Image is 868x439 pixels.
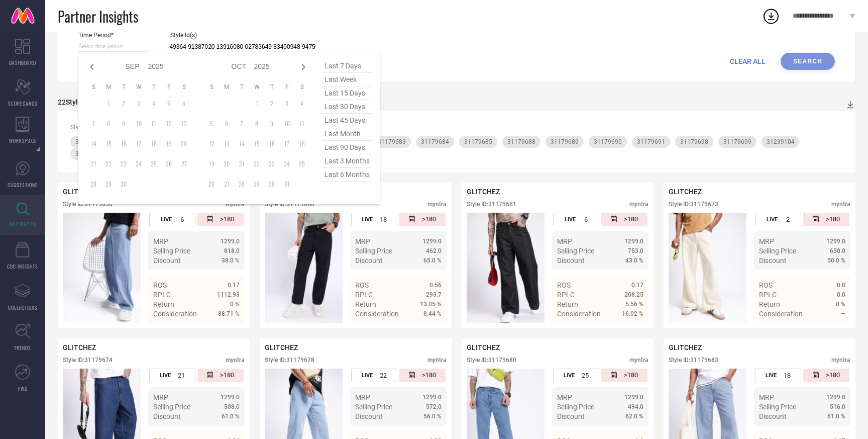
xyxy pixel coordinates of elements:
span: 31239104 [767,138,795,145]
span: CLEAR ALL [730,57,766,65]
span: 1299.0 [826,394,845,401]
span: Selling Price [759,403,796,411]
th: Tuesday [116,83,131,91]
span: LIVE [766,372,777,379]
div: myntra [629,201,648,208]
span: GLITCHEZ [63,343,96,352]
span: Discount [355,256,383,265]
span: 50.0 % [827,257,845,264]
span: Consideration [557,310,601,318]
span: Discount [759,256,787,265]
span: CDC INSIGHTS [7,262,38,270]
span: ROS [153,281,167,289]
td: Mon Oct 13 2025 [219,136,234,151]
td: Tue Sep 09 2025 [116,116,131,131]
div: Next month [297,61,309,73]
span: Discount [759,412,787,420]
td: Sat Oct 25 2025 [294,156,309,171]
span: MRP [153,393,168,401]
span: >180 [422,371,436,380]
div: myntra [427,201,447,208]
span: 0.0 [837,282,845,289]
td: Fri Oct 03 2025 [279,96,294,111]
a: Details [207,328,240,336]
td: Sun Oct 05 2025 [204,116,219,131]
td: Tue Oct 28 2025 [234,177,249,192]
td: Sun Sep 14 2025 [86,136,101,151]
span: 8.44 % [423,310,442,317]
span: Selling Price [153,403,190,411]
th: Monday [101,83,116,91]
span: 31179683 [378,138,406,145]
td: Sat Sep 13 2025 [176,116,191,131]
td: Mon Sep 01 2025 [101,96,116,111]
span: 31179688 [507,138,535,145]
td: Sat Oct 11 2025 [294,116,309,131]
td: Sun Oct 12 2025 [204,136,219,151]
span: 1112.93 [217,291,240,298]
div: Number of days since the style was first listed on the platform [399,213,446,226]
td: Fri Oct 24 2025 [279,156,294,171]
span: last 15 days [322,86,372,100]
span: 0.0 [837,291,845,298]
div: Number of days the style has been live on the platform [553,369,599,382]
span: 1299.0 [826,238,845,245]
span: Time Period* [78,32,148,39]
img: Style preview image [63,213,141,323]
span: last week [322,73,372,86]
span: RPLC [153,291,171,299]
td: Thu Sep 04 2025 [146,96,161,111]
span: 18 [380,216,387,223]
span: Discount [355,412,383,420]
span: 6 [180,216,184,223]
th: Wednesday [131,83,146,91]
td: Wed Oct 15 2025 [249,136,264,151]
span: Partner Insights [58,6,138,27]
div: 22 Styles [58,98,85,106]
td: Tue Oct 07 2025 [234,116,249,131]
div: Number of days the style has been live on the platform [149,369,195,382]
span: MRP [557,393,572,401]
div: Number of days the style has been live on the platform [351,369,397,382]
span: 6 [584,216,588,223]
span: Selling Price [355,403,392,411]
span: MRP [759,393,774,401]
span: 18 [784,372,791,379]
span: >180 [220,215,234,224]
img: Style preview image [467,213,545,323]
td: Sun Oct 26 2025 [204,177,219,192]
div: Number of days since the style was first listed on the platform [197,213,244,226]
div: Style Ids [70,124,843,131]
span: Return [355,300,376,308]
div: Previous month [86,61,98,73]
div: Style ID: 31179660 [265,201,314,208]
span: RPLC [355,291,373,299]
span: SCORECARDS [8,100,38,107]
td: Wed Oct 01 2025 [249,96,264,111]
img: Style preview image [265,213,343,323]
td: Thu Oct 23 2025 [264,156,279,171]
td: Thu Oct 02 2025 [264,96,279,111]
span: RPLC [759,291,777,299]
span: COLLECTIONS [8,304,38,311]
span: 16.02 % [622,310,643,317]
span: 1299.0 [221,238,240,245]
span: 38.0 % [222,257,240,264]
span: 13.05 % [420,301,442,308]
div: Style ID: 31179680 [467,357,516,364]
td: Thu Sep 25 2025 [146,156,161,171]
a: Details [409,328,442,336]
td: Sun Sep 21 2025 [86,156,101,171]
span: 56.0 % [423,413,442,420]
td: Sun Sep 07 2025 [86,116,101,131]
span: >180 [220,371,234,380]
th: Friday [161,83,176,91]
span: 572.0 [426,403,442,410]
span: Return [759,300,780,308]
div: myntra [629,357,648,364]
td: Tue Sep 16 2025 [116,136,131,151]
span: 31179684 [421,138,449,145]
span: 22 [380,372,387,379]
div: Click to view image [467,213,545,323]
span: MRP [355,393,370,401]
